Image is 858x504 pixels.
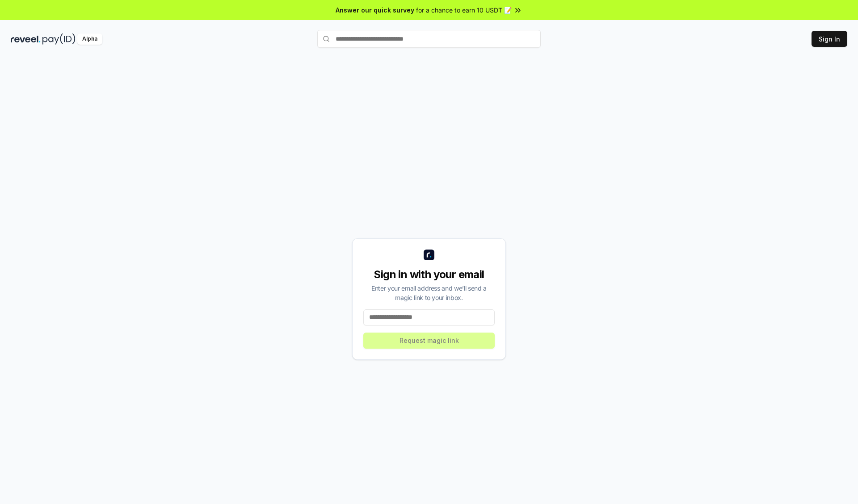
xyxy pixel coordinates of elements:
img: pay_id [42,33,76,45]
div: Enter your email address and we’ll send a magic link to your inbox. [363,283,495,302]
button: Sign In [812,31,847,47]
img: reveel_dark [11,33,41,45]
span: for a chance to earn 10 USDT 📝 [416,5,512,15]
div: Alpha [77,33,102,45]
div: Sign in with your email [363,267,495,282]
img: logo_small [424,250,434,260]
span: Answer our quick survey [336,5,414,15]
